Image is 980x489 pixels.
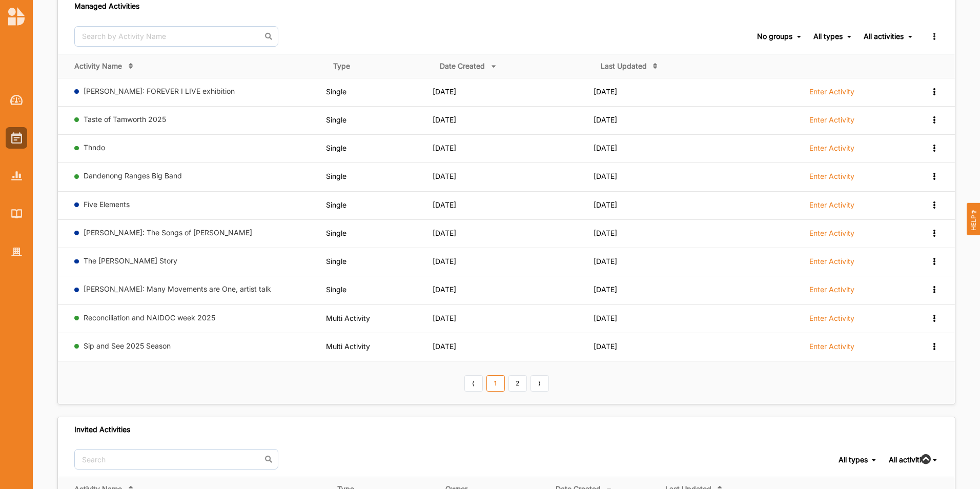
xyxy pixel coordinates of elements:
[433,285,456,294] span: [DATE]
[601,62,647,71] div: Last Updated
[809,172,854,181] label: Enter Activity
[74,2,139,11] div: Managed Activities
[84,313,215,322] a: Reconciliation and NAIDOC week 2025
[464,375,483,392] a: Previous item
[326,285,346,294] span: Single
[530,375,549,392] a: Next item
[433,200,456,209] span: [DATE]
[433,342,456,351] span: [DATE]
[809,87,854,96] label: Enter Activity
[809,284,854,300] a: Enter Activity
[594,285,617,294] span: [DATE]
[809,228,854,243] a: Enter Activity
[84,200,130,209] a: Five Elements
[809,115,854,125] label: Enter Activity
[433,172,456,180] span: [DATE]
[326,342,370,351] span: Multi Activity
[433,115,456,124] span: [DATE]
[11,248,22,256] img: Organisation
[594,229,617,237] span: [DATE]
[84,143,105,152] a: Thndo
[84,115,166,124] a: Taste of Tamworth 2025
[11,209,22,218] img: Library
[84,256,177,265] a: The [PERSON_NAME] Story
[84,341,171,350] a: Sip and See 2025 Season
[433,144,456,152] span: [DATE]
[326,115,346,124] span: Single
[84,284,271,293] a: [PERSON_NAME]: Many Movements are One, artist talk
[6,165,27,187] a: Reports
[433,314,456,322] span: [DATE]
[889,455,929,464] div: All activities
[433,257,456,266] span: [DATE]
[757,32,792,41] div: No groups
[326,257,346,266] span: Single
[6,89,27,111] a: Dashboard
[11,132,22,144] img: Activities
[74,449,278,470] input: Search
[326,144,346,152] span: Single
[594,172,617,180] span: [DATE]
[809,200,854,215] a: Enter Activity
[594,144,617,152] span: [DATE]
[809,143,854,158] a: Enter Activity
[508,375,527,392] a: 2
[594,87,617,96] span: [DATE]
[809,313,854,329] a: Enter Activity
[809,256,854,272] a: Enter Activity
[809,115,854,130] a: Enter Activity
[326,314,370,322] span: Multi Activity
[864,32,904,41] div: All activities
[6,127,27,149] a: Activities
[839,455,868,464] div: All types
[74,62,122,71] div: Activity Name
[326,87,346,96] span: Single
[10,95,23,105] img: Dashboard
[809,314,854,323] label: Enter Activity
[326,54,433,78] th: Type
[809,144,854,153] label: Enter Activity
[326,200,346,209] span: Single
[809,257,854,266] label: Enter Activity
[433,229,456,237] span: [DATE]
[11,171,22,180] img: Reports
[813,32,843,41] div: All types
[809,229,854,238] label: Enter Activity
[74,26,278,47] input: Search by Activity Name
[809,171,854,187] a: Enter Activity
[8,7,25,26] img: logo
[84,87,235,95] a: [PERSON_NAME]: FOREVER I LIVE exhibition
[440,62,485,71] div: Date Created
[84,228,252,237] a: [PERSON_NAME]: The Songs of [PERSON_NAME]
[486,375,505,392] a: 1
[594,314,617,322] span: [DATE]
[809,341,854,357] a: Enter Activity
[6,203,27,225] a: Library
[594,342,617,351] span: [DATE]
[809,285,854,294] label: Enter Activity
[74,425,130,434] div: Invited Activities
[433,87,456,96] span: [DATE]
[809,342,854,351] label: Enter Activity
[462,374,550,391] div: Pagination Navigation
[326,172,346,180] span: Single
[6,241,27,262] a: Organisation
[594,200,617,209] span: [DATE]
[594,257,617,266] span: [DATE]
[326,229,346,237] span: Single
[809,87,854,102] a: Enter Activity
[594,115,617,124] span: [DATE]
[809,200,854,210] label: Enter Activity
[84,171,182,180] a: Dandenong Ranges Big Band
